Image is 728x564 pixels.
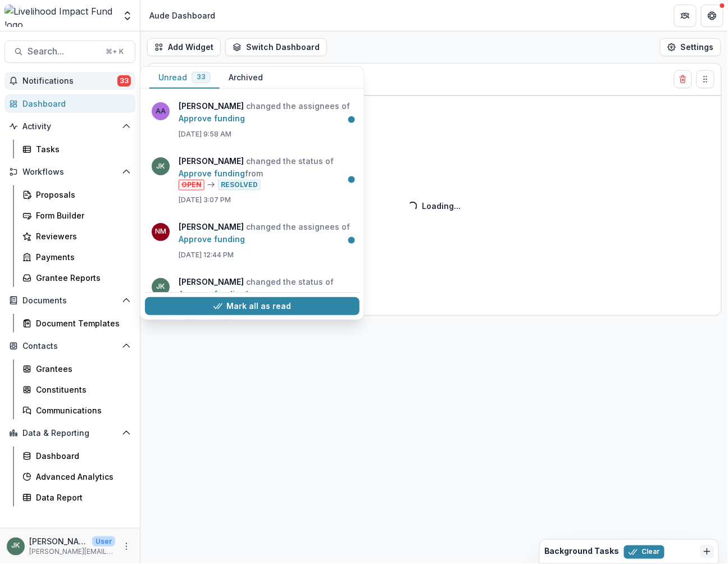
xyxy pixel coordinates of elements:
[179,276,353,311] p: changed the status of from
[544,547,620,557] h2: Background Tasks
[18,360,135,378] a: Grantees
[18,380,135,399] a: Constituents
[36,363,126,375] div: Grantees
[36,404,126,416] div: Communications
[12,543,20,550] div: Jana Kinsey
[701,4,724,27] button: Get Help
[29,535,88,547] p: [PERSON_NAME]
[120,540,133,553] button: More
[36,143,126,155] div: Tasks
[22,122,117,131] span: Activity
[92,536,115,547] p: User
[18,401,135,420] a: Communications
[22,167,117,177] span: Workflows
[36,210,126,221] div: Form Builder
[22,429,117,438] span: Data & Reporting
[36,450,126,462] div: Dashboard
[179,289,245,299] a: Approve funding
[18,140,135,158] a: Tasks
[179,169,245,178] a: Approve funding
[36,251,126,263] div: Payments
[149,10,215,21] div: Aude Dashboard
[4,40,135,63] button: Search...
[18,488,135,507] a: Data Report
[149,67,220,89] button: Unread
[36,471,126,483] div: Advanced Analytics
[179,234,245,244] a: Approve funding
[18,447,135,465] a: Dashboard
[36,492,126,503] div: Data Report
[28,46,99,57] span: Search...
[36,189,126,201] div: Proposals
[179,100,353,125] p: changed the assignees of
[220,67,272,89] button: Archived
[4,94,135,113] a: Dashboard
[18,248,135,266] a: Payments
[18,269,135,287] a: Grantee Reports
[4,292,135,310] button: Open Documents
[674,70,692,88] button: Delete card
[4,4,115,27] img: Livelihood Impact Fund logo
[22,76,117,86] span: Notifications
[4,163,135,181] button: Open Workflows
[36,230,126,242] div: Reviewers
[36,384,126,395] div: Constituents
[22,342,117,351] span: Contacts
[22,98,126,110] div: Dashboard
[36,317,126,329] div: Document Templates
[179,155,353,190] p: changed the status of from
[4,337,135,355] button: Open Contacts
[36,272,126,284] div: Grantee Reports
[660,38,721,56] button: Settings
[22,296,117,306] span: Documents
[147,38,221,56] button: Add Widget
[145,7,220,24] nav: breadcrumb
[4,72,135,90] button: Notifications33
[4,117,135,135] button: Open Activity
[179,221,353,245] p: changed the assignees of
[697,70,715,88] button: Drag
[103,46,126,58] div: ⌘ + K
[120,4,135,27] button: Open entity switcher
[18,206,135,225] a: Form Builder
[18,227,135,245] a: Reviewers
[18,467,135,486] a: Advanced Analytics
[18,314,135,333] a: Document Templates
[4,424,135,442] button: Open Data & Reporting
[674,4,697,27] button: Partners
[225,38,327,56] button: Switch Dashboard
[18,185,135,204] a: Proposals
[29,547,115,557] p: [PERSON_NAME][EMAIL_ADDRESS][DOMAIN_NAME]
[197,73,206,81] span: 33
[179,113,245,123] a: Approve funding
[117,75,131,87] span: 33
[624,545,665,559] button: Clear
[700,545,714,558] button: Dismiss
[145,297,360,315] button: Mark all as read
